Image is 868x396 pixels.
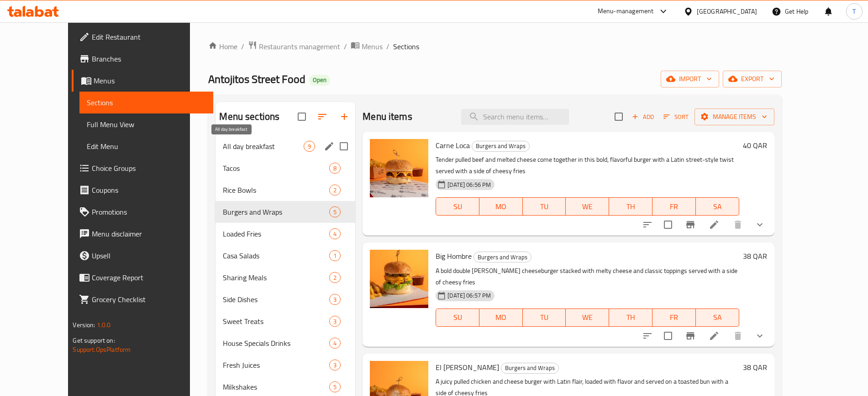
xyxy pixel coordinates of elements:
[628,110,658,124] button: Add
[73,319,95,331] span: Version:
[329,272,341,283] div: items
[370,139,428,197] img: Carne Loca
[330,252,340,260] span: 1
[223,294,329,305] div: Side Dishes
[743,361,767,374] h6: 38 QAR
[852,6,856,16] span: T
[658,215,678,234] span: Select to update
[304,141,315,152] div: items
[613,311,649,324] span: TH
[92,272,205,283] span: Coverage Report
[663,112,689,122] span: Sort
[523,197,566,216] button: TU
[92,53,205,64] span: Branches
[92,250,205,261] span: Upsell
[92,206,205,217] span: Promotions
[730,73,774,85] span: export
[526,200,563,213] span: TU
[208,69,305,89] span: Antojitos Street Food
[223,141,304,152] span: All day breakfast
[329,294,341,305] div: items
[223,206,329,217] div: Burgers and Wraps
[309,76,330,84] span: Open
[329,250,341,261] div: items
[259,41,340,52] span: Restaurants management
[658,326,678,345] span: Select to update
[709,330,720,341] a: Edit menu item
[208,41,237,52] a: Home
[330,295,340,304] span: 3
[216,288,355,310] div: Side Dishes3
[743,250,767,262] h6: 38 QAR
[223,228,329,239] span: Loaded Fries
[97,319,111,331] span: 1.0.0
[483,311,519,324] span: MO
[216,245,355,267] div: Casa Salads1
[330,339,340,348] span: 4
[483,200,519,213] span: MO
[566,309,609,327] button: WE
[73,334,115,346] span: Get support on:
[329,228,341,239] div: items
[637,325,658,347] button: sort-choices
[72,157,213,179] a: Choice Groups
[223,163,329,174] span: Tacos
[479,197,523,216] button: MO
[72,267,213,288] a: Coverage Report
[241,41,244,52] li: /
[73,344,131,355] a: Support.OpsPlatform
[652,309,696,327] button: FR
[697,6,757,16] div: [GEOGRAPHIC_DATA]
[72,288,213,310] a: Grocery Checklist
[749,214,771,236] button: show more
[696,309,739,327] button: SA
[679,214,701,236] button: Branch-specific-item
[216,179,355,201] div: Rice Bowls2
[329,185,341,195] div: items
[628,110,658,124] span: Add item
[694,108,774,125] button: Manage items
[216,310,355,332] div: Sweet Treats3
[436,265,739,288] p: A bold double [PERSON_NAME] cheeseburger stacked with melty cheese and classic toppings served wi...
[631,112,655,122] span: Add
[330,208,340,216] span: 5
[248,41,340,52] a: Restaurants management
[727,214,749,236] button: delete
[569,200,605,213] span: WE
[94,75,205,86] span: Menus
[656,311,692,324] span: FR
[709,219,720,230] a: Edit menu item
[304,142,315,151] span: 9
[370,250,428,308] img: Big Hombre
[661,110,691,124] button: Sort
[637,214,658,236] button: sort-choices
[92,185,205,195] span: Coupons
[223,250,329,261] div: Casa Salads
[754,219,765,230] svg: Show Choices
[363,110,412,123] h2: Menu items
[223,338,329,349] div: House Specials Drinks
[743,139,767,152] h6: 40 QAR
[754,330,765,341] svg: Show Choices
[92,163,205,174] span: Choice Groups
[501,363,559,374] div: Burgers and Wraps
[386,41,389,52] li: /
[330,383,340,391] span: 5
[436,249,472,263] span: Big Hombre
[87,141,205,152] span: Edit Menu
[223,272,329,283] span: Sharing Meals
[330,186,340,195] span: 2
[436,154,739,177] p: Tender pulled beef and melted cheese come together in this bold, flavorful burger with a Latin st...
[216,201,355,223] div: Burgers and Wraps5
[216,223,355,245] div: Loaded Fries4
[609,107,628,126] span: Select section
[679,325,701,347] button: Branch-specific-item
[474,252,531,262] span: Burgers and Wraps
[92,31,205,42] span: Edit Restaurant
[208,41,781,52] nav: breadcrumb
[652,197,696,216] button: FR
[322,139,336,153] button: edit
